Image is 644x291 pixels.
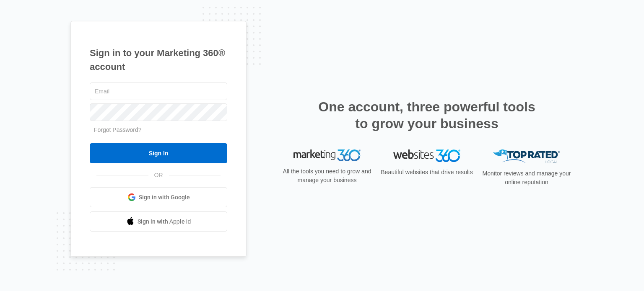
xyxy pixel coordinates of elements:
p: Monitor reviews and manage your online reputation [480,169,574,187]
span: OR [148,171,169,180]
input: Email [90,82,227,100]
img: Websites 360 [393,149,460,162]
h2: One account, three powerful tools to grow your business [316,98,538,132]
a: Sign in with Google [90,187,227,207]
input: Sign In [90,143,227,163]
h1: Sign in to your Marketing 360® account [90,46,227,74]
img: Marketing 360 [293,149,361,161]
span: Sign in with Apple Id [138,217,191,226]
a: Forgot Password? [94,126,142,133]
a: Sign in with Apple Id [90,211,227,232]
p: All the tools you need to grow and manage your business [280,167,374,185]
span: Sign in with Google [139,193,190,202]
img: Top Rated Local [493,149,560,163]
p: Beautiful websites that drive results [380,168,474,177]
